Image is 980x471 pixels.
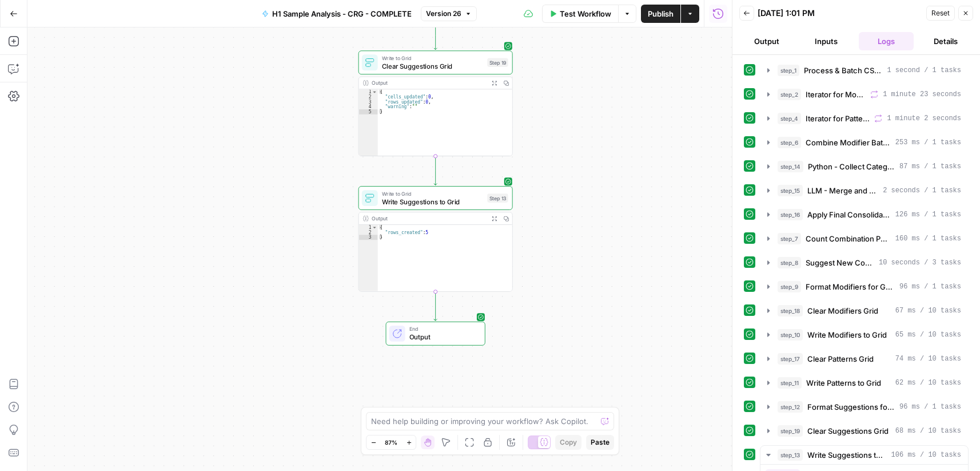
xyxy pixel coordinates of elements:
button: 253 ms / 1 tasks [760,133,968,152]
button: Reset [926,6,955,21]
button: 10 seconds / 3 tasks [760,254,968,272]
div: 3 [359,235,378,240]
button: Logs [859,32,914,50]
button: Details [918,32,973,50]
span: step_11 [778,377,802,389]
span: Count Combination Patterns (Python) [806,233,891,244]
span: 68 ms / 10 tasks [895,426,961,436]
button: 87 ms / 1 tasks [760,157,968,176]
button: 1 minute 2 seconds [760,109,968,128]
span: Format Modifiers for Grid (Python) [806,281,895,292]
span: Python - Collect Category Names [808,161,895,172]
span: Test Workflow [560,8,611,19]
span: Apply Final Consolidation [807,209,891,220]
span: Toggle code folding, rows 1 through 5 [372,89,377,94]
span: step_12 [778,401,803,413]
span: 106 ms / 10 tasks [891,450,961,460]
span: Publish [648,8,674,19]
g: Edge from step_12 to step_19 [434,21,437,49]
div: Output [372,79,485,87]
button: 106 ms / 10 tasks [760,446,968,464]
span: 1 minute 23 seconds [883,89,961,100]
span: Write to Grid [382,189,484,197]
g: Edge from step_19 to step_13 [434,156,437,185]
span: H1 Sample Analysis - CRG - COMPLETE [272,8,412,19]
span: Version 26 [426,9,461,19]
span: Iterator for Modifiers [806,89,866,100]
span: step_6 [778,137,801,148]
span: Toggle code folding, rows 1 through 3 [372,225,377,230]
span: 87 ms / 1 tasks [899,161,961,172]
span: Iterator for Patterns [806,113,870,124]
span: Combine Modifier Batches [806,137,891,148]
span: step_2 [778,89,801,100]
span: 96 ms / 1 tasks [899,282,961,292]
button: 74 ms / 10 tasks [760,350,968,368]
span: step_8 [778,257,801,268]
span: 160 ms / 1 tasks [895,233,961,244]
button: 1 minute 23 seconds [760,85,968,104]
button: Paste [586,435,614,450]
span: Clear Modifiers Grid [807,305,878,316]
span: 1 minute 2 seconds [887,113,961,124]
div: EndOutput [358,322,513,346]
span: Write Modifiers to Grid [807,329,887,341]
span: step_7 [778,233,801,244]
button: 1 second / 1 tasks [760,61,968,80]
div: 1 [359,89,378,94]
span: step_10 [778,329,803,341]
button: Version 26 [421,6,477,21]
span: 2 seconds / 1 tasks [883,185,961,196]
span: step_18 [778,305,803,316]
button: Inputs [799,32,854,50]
div: Output [372,215,485,223]
span: step_15 [778,185,803,196]
button: 96 ms / 1 tasks [760,278,968,296]
span: 10 seconds / 3 tasks [879,258,961,268]
button: Copy [555,435,581,450]
span: Paste [591,437,609,448]
span: step_17 [778,353,803,365]
span: Output [409,332,477,342]
span: step_1 [778,65,799,76]
div: 5 [359,109,378,114]
button: Test Workflow [542,5,618,23]
div: Step 19 [487,58,508,67]
span: 126 ms / 1 tasks [895,209,961,220]
div: Write to GridWrite Suggestions to GridStep 13Output{ "rows_created":5} [358,186,513,292]
span: 67 ms / 10 tasks [895,306,961,316]
button: 96 ms / 1 tasks [760,398,968,416]
button: 126 ms / 1 tasks [760,205,968,224]
span: Clear Patterns Grid [807,353,874,365]
span: 1 second / 1 tasks [887,65,961,76]
span: Clear Suggestions Grid [807,425,889,437]
span: Copy [560,437,577,448]
button: 68 ms / 10 tasks [760,422,968,440]
div: 2 [359,230,378,235]
button: 160 ms / 1 tasks [760,229,968,248]
span: LLM - Merge and Clean Categories [807,185,878,196]
span: End [409,325,477,333]
span: Write Patterns to Grid [806,377,881,389]
div: 1 [359,225,378,230]
button: H1 Sample Analysis - CRG - COMPLETE [255,5,419,23]
button: 65 ms / 10 tasks [760,326,968,344]
span: 65 ms / 10 tasks [895,330,961,340]
span: Write Suggestions to Grid [807,449,887,461]
span: 253 ms / 1 tasks [895,137,961,148]
span: Reset [931,8,950,18]
button: Publish [641,5,680,23]
span: Process & Batch CSV Data [804,65,882,76]
span: Write Suggestions to Grid [382,196,484,206]
span: Suggest New Combinations (LLM) [806,257,874,268]
span: 62 ms / 10 tasks [895,378,961,388]
button: 2 seconds / 1 tasks [760,181,968,200]
span: step_19 [778,425,803,437]
span: 87% [385,438,397,447]
div: Write to GridClear Suggestions GridStep 19Output{ "cells_updated":0, "rows_updated":0, "warning":""} [358,50,513,156]
button: 67 ms / 10 tasks [760,302,968,320]
span: step_13 [778,449,803,461]
div: Step 13 [487,193,508,203]
div: 3 [359,100,378,105]
g: Edge from step_13 to end [434,292,437,320]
